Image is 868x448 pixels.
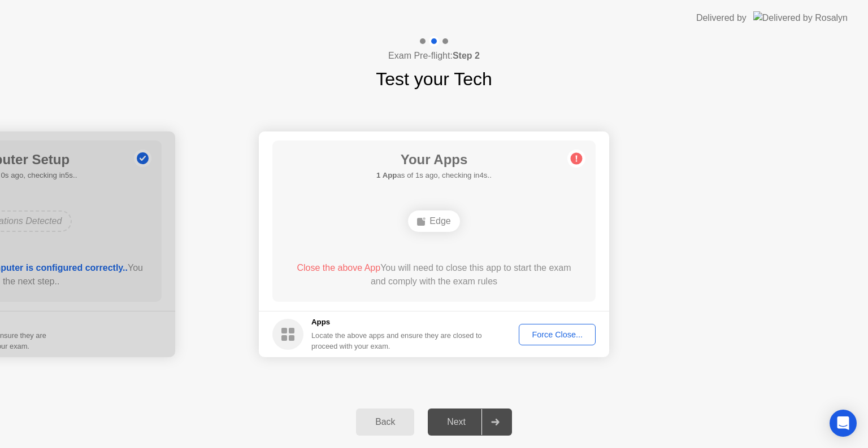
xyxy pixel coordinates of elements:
div: Delivered by [696,11,747,25]
h1: Your Apps [376,150,492,170]
img: Delivered by Rosalyn [753,11,848,24]
div: You will need to close this app to start the exam and comply with the exam rules [289,261,580,288]
h4: Exam Pre-flight: [388,49,480,63]
h5: Apps [311,317,483,328]
div: Back [359,417,411,427]
h1: Test your Tech [376,65,492,93]
div: Locate the above apps and ensure they are closed to proceed with your exam. [311,330,483,352]
button: Force Close... [519,324,596,345]
h5: as of 1s ago, checking in4s.. [376,170,492,181]
div: Force Close... [523,330,592,339]
span: Close the above App [297,263,380,273]
div: Next [431,417,481,427]
button: Next [428,409,512,436]
button: Back [356,409,414,436]
div: Edge [408,210,459,232]
b: 1 App [376,171,397,179]
b: Step 2 [453,51,480,60]
div: Open Intercom Messenger [830,410,857,437]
